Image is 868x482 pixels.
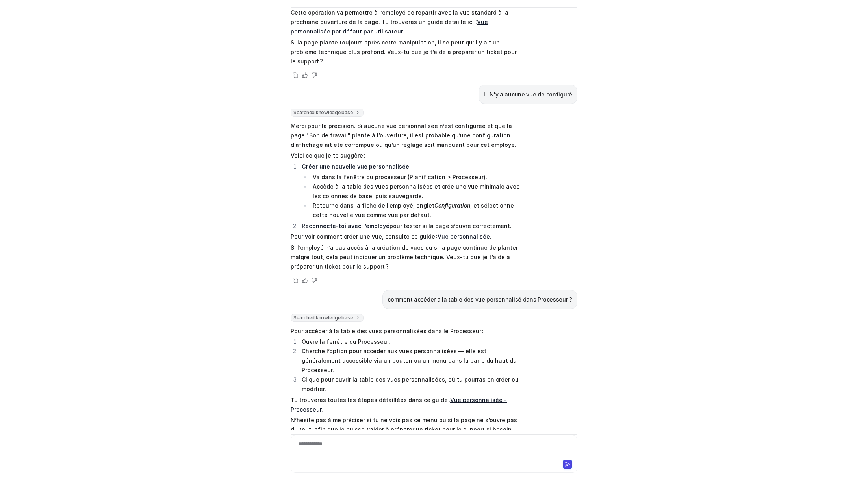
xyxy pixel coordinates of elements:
a: Vue personnalisée - Processeur [291,397,507,413]
p: Cette opération va permettre à l’employé de repartir avec la vue standard à la prochaine ouvertur... [291,8,521,36]
li: Cherche l’option pour accéder aux vues personnalisées — elle est généralement accessible via un b... [299,347,521,375]
p: Voici ce que je te suggère : [291,151,521,160]
span: Searched knowledge base [291,314,364,322]
li: Ouvre la fenêtre du Processeur. [299,337,521,347]
p: pour tester si la page s’ouvre correctement. [302,221,521,231]
li: Retourne dans la fiche de l’employé, onglet , et sélectionne cette nouvelle vue comme vue par déf... [310,201,521,220]
strong: Créer une nouvelle vue personnalisée [302,163,409,170]
li: Accède à la table des vues personnalisées et crée une vue minimale avec les colonnes de base, pui... [310,182,521,201]
p: Si l’employé n’a pas accès à la création de vues ou si la page continue de planter malgré tout, c... [291,243,521,271]
p: IL N'y a aucune vue de configuré [484,90,572,99]
p: N’hésite pas à me préciser si tu ne vois pas ce menu ou si la page ne s’ouvre pas du tout, afin q... [291,415,521,434]
span: Searched knowledge base [291,109,364,117]
p: Si la page plante toujours après cette manipulation, il se peut qu’il y ait un problème technique... [291,38,521,66]
p: Tu trouveras toutes les étapes détaillées dans ce guide : . [291,395,521,414]
p: Pour accéder à la table des vues personnalisées dans le Processeur : [291,326,521,336]
strong: Reconnecte-toi avec l’employé [302,222,389,229]
p: Merci pour la précision. Si aucune vue personnalisée n’est configurée et que la page "Bon de trav... [291,121,521,150]
li: Clique pour ouvrir la table des vues personnalisées, où tu pourras en créer ou modifier. [299,375,521,394]
p: comment accéder a la table des vue personnalisé dans Processeur ? [388,295,572,304]
em: Configuration [434,202,470,209]
a: Vue personnalisée [438,233,490,240]
p: Pour voir comment créer une vue, consulte ce guide : . [291,232,521,241]
li: Va dans la fenêtre du processeur (Planification > Processeur). [310,172,521,182]
p: : [302,162,521,171]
